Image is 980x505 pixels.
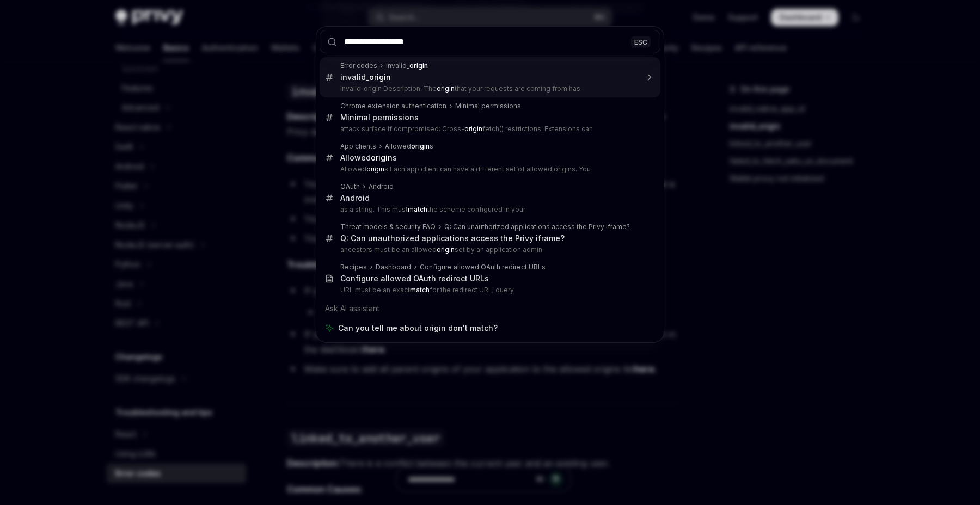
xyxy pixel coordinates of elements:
[340,113,419,122] div: Minimal permissions
[444,223,630,231] div: Q: Can unauthorized applications access the Privy iframe?
[340,153,397,163] div: Allowed s
[340,205,638,214] p: as a string. This must the scheme configured in your
[340,223,436,231] div: Threat models & security FAQ
[455,102,521,110] div: Minimal permissions
[437,84,455,93] b: origin
[340,61,377,70] div: Error codes
[340,263,367,272] div: Recipes
[631,36,651,47] div: ESC
[411,142,430,150] b: origin
[410,286,430,294] b: match
[340,274,489,284] div: Configure allowed OAuth redirect URLs
[369,182,394,191] div: Android
[385,142,433,151] div: Allowed s
[371,153,393,162] b: origin
[369,72,391,82] b: origin
[376,263,411,272] div: Dashboard
[408,205,427,213] b: match
[340,193,370,203] div: Android
[340,125,638,133] p: attack surface if compromised: Cross- fetch() restrictions: Extensions can
[340,245,638,254] p: ancestors must be an allowed set by an application admin
[340,233,565,243] div: Q: Can unauthorized applications access the Privy iframe?
[320,299,660,318] div: Ask AI assistant
[420,263,546,272] div: Configure allowed OAuth redirect URLs
[366,165,384,173] b: origin
[340,102,446,110] div: Chrome extension authentication
[338,323,498,334] span: Can you tell me about origin don't match?
[340,286,638,294] p: URL must be an exact for the redirect URL; query
[340,142,376,151] div: App clients
[409,61,428,70] b: origin
[340,84,638,93] p: invalid_origin Description: The that your requests are coming from has
[340,182,360,191] div: OAuth
[464,125,482,133] b: origin
[437,245,455,254] b: origin
[340,165,638,174] p: Allowed s Each app client can have a different set of allowed origins. You
[340,72,391,82] div: invalid_
[386,61,428,70] div: invalid_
